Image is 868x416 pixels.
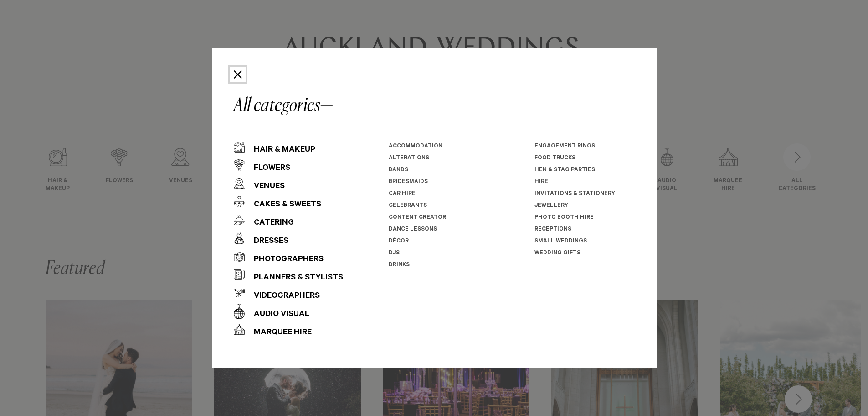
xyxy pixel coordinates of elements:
[534,226,571,233] a: Receptions
[389,203,427,209] a: Celebrants
[389,250,400,257] a: DJs
[234,321,343,339] a: Marquee Hire
[534,155,575,162] a: Food Trucks
[389,215,446,221] a: Content Creator
[234,97,635,115] h2: All categories
[534,191,615,197] a: Invitations & Stationery
[245,324,312,342] div: Marquee Hire
[234,247,343,266] a: Photographers
[245,141,315,159] div: Hair & Makeup
[245,269,343,287] div: Planners & Stylists
[389,262,410,269] a: Drinks
[389,143,442,150] a: Accommodation
[234,211,343,229] a: Catering
[234,138,343,156] a: Hair & Makeup
[534,143,595,150] a: Engagement Rings
[234,302,343,321] a: Audio Visual
[245,232,288,251] div: Dresses
[245,214,294,232] div: Catering
[389,226,437,233] a: Dance Lessons
[234,284,343,302] a: Videographers
[534,215,594,221] a: Photo Booth Hire
[234,193,343,211] a: Cakes & Sweets
[534,203,568,209] a: Jewellery
[534,179,548,185] a: Hire
[389,238,409,245] a: Décor
[534,250,580,257] a: Wedding Gifts
[534,167,595,174] a: Hen & Stag Parties
[234,266,343,284] a: Planners & Stylists
[245,287,320,305] div: Videographers
[234,174,343,193] a: Venues
[389,155,429,162] a: Alterations
[234,229,343,247] a: Dresses
[389,191,416,197] a: Car Hire
[389,167,408,174] a: Bands
[534,238,587,245] a: Small Weddings
[230,67,246,82] button: Close
[234,156,343,174] a: Flowers
[389,179,428,185] a: Bridesmaids
[245,159,290,178] div: Flowers
[245,305,309,324] div: Audio Visual
[245,251,324,269] div: Photographers
[245,196,321,214] div: Cakes & Sweets
[245,178,285,196] div: Venues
